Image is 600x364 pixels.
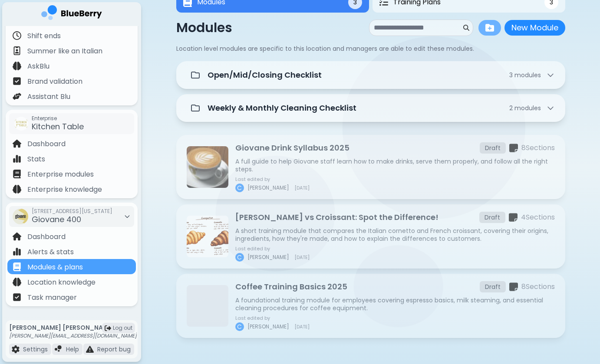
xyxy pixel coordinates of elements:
[247,323,289,330] span: [PERSON_NAME]
[504,20,565,36] button: New Module
[13,247,21,256] img: file icon
[27,139,66,149] p: Dashboard
[485,23,494,32] img: folder plus icon
[13,185,21,193] img: file icon
[9,332,137,339] p: [PERSON_NAME][EMAIL_ADDRESS][DOMAIN_NAME]
[55,345,63,353] img: file icon
[27,232,66,242] p: Dashboard
[235,281,347,293] p: Coffee Training Basics 2025
[176,135,565,199] a: Giovane Drink Syllabus 2025Giovane Drink Syllabus 2025Draftsections icon8SectionsA full guide to ...
[208,69,322,81] p: Open/Mid/Closing Checklist
[9,324,137,331] p: [PERSON_NAME] [PERSON_NAME]
[27,277,96,288] p: Location knowledge
[514,104,541,112] span: module s
[237,253,242,261] span: C
[23,345,48,353] p: Settings
[208,102,356,114] p: Weekly & Monthly Cleaning Checklist
[13,154,21,163] img: file icon
[13,77,21,85] img: file icon
[176,45,565,52] p: Location level modules are specific to this location and managers are able to edit these modules.
[463,25,469,31] img: search icon
[235,211,438,223] p: [PERSON_NAME] vs Croissant: Spot the Difference!
[247,184,289,191] span: [PERSON_NAME]
[41,5,102,23] img: company logo
[13,62,21,70] img: file icon
[509,71,541,79] span: 3
[97,345,131,353] p: Report bug
[66,345,79,353] p: Help
[521,143,555,153] p: 8 Section s
[32,115,84,122] span: Enterprise
[509,282,518,292] img: sections icon
[13,232,21,241] img: file icon
[176,20,232,36] p: Modules
[13,278,21,286] img: file icon
[294,185,310,190] span: [DATE]
[86,345,94,353] img: file icon
[235,142,349,154] p: Giovane Drink Syllabus 2025
[480,281,506,292] div: Draft
[235,227,555,243] p: A short training module that compares the Italian cornetto and French croissant, covering their o...
[27,61,49,72] p: AskBlu
[32,214,81,225] span: Giovane 400
[27,154,45,164] p: Stats
[27,92,70,102] p: Assistant Blu
[237,323,242,331] span: C
[13,170,21,178] img: file icon
[113,325,132,331] span: Log out
[27,31,61,41] p: Shift ends
[235,296,555,312] p: A foundational training module for employees covering espresso basics, milk steaming, and essenti...
[13,139,21,148] img: file icon
[27,46,102,56] p: Summer like an Italian
[13,262,21,271] img: file icon
[32,121,84,132] span: Kitchen Table
[480,142,506,154] div: Draft
[237,184,242,192] span: C
[13,31,21,40] img: file icon
[27,169,94,180] p: Enterprise modules
[176,204,565,269] a: Cornetto vs Croissant: Spot the Difference![PERSON_NAME] vs Croissant: Spot the Difference!Drafts...
[13,209,28,224] img: company thumbnail
[27,292,77,303] p: Task manager
[509,143,518,153] img: sections icon
[235,315,310,321] p: Last edited by
[235,157,555,173] p: A full guide to help Giovane staff learn how to make drinks, serve them properly, and follow all ...
[13,46,21,55] img: file icon
[176,274,565,338] a: Coffee Training Basics 2025Draftsections icon8SectionsA foundational training module for employee...
[521,282,555,292] p: 8 Section s
[187,216,228,257] img: Cornetto vs Croissant: Spot the Difference!
[294,255,310,260] span: [DATE]
[479,212,505,223] div: Draft
[27,76,82,87] p: Brand validation
[32,208,112,215] span: [STREET_ADDRESS][US_STATE]
[247,254,289,261] span: [PERSON_NAME]
[13,92,21,101] img: file icon
[187,146,228,188] img: Giovane Drink Syllabus 2025
[294,324,310,329] span: [DATE]
[521,212,555,223] p: 4 Section s
[13,293,21,302] img: file icon
[105,325,111,331] img: logout
[12,345,20,353] img: file icon
[235,246,310,251] p: Last edited by
[509,104,541,112] span: 2
[14,117,28,131] img: company thumbnail
[27,184,102,195] p: Enterprise knowledge
[509,213,518,223] img: sections icon
[27,262,83,272] p: Modules & plans
[27,247,74,257] p: Alerts & stats
[514,71,541,79] span: module s
[235,177,310,182] p: Last edited by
